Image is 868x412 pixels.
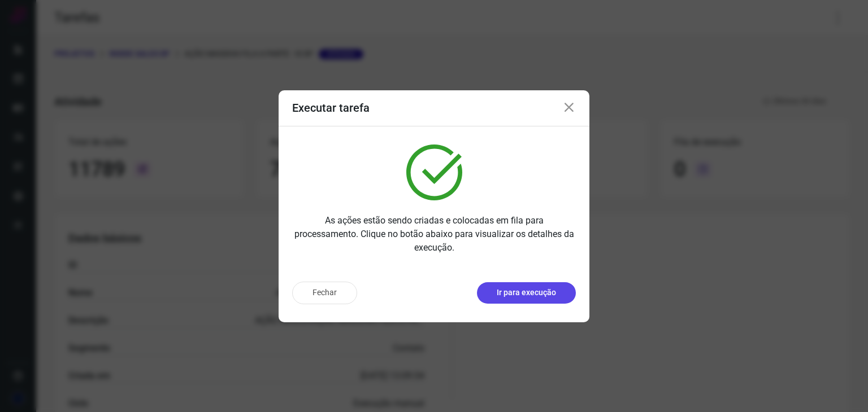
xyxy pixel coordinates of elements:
[292,282,357,304] button: Fechar
[292,214,576,255] p: As ações estão sendo criadas e colocadas em fila para processamento. Clique no botão abaixo para ...
[497,287,556,299] p: Ir para execução
[292,101,370,115] h3: Executar tarefa
[477,282,576,304] button: Ir para execução
[406,144,462,200] img: verified.svg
